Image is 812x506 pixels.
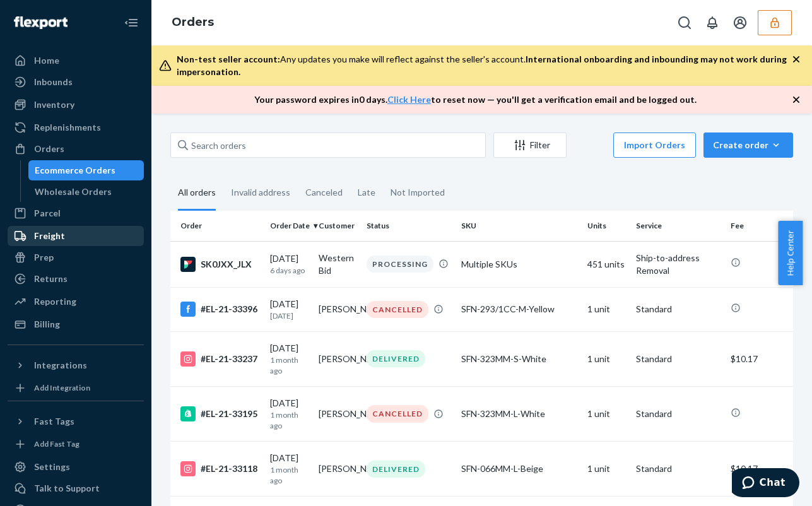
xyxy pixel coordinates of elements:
div: Orders [34,143,64,155]
th: Status [362,211,456,241]
div: Settings [34,461,70,473]
button: Open Search Box [672,10,697,35]
div: Any updates you make will reflect against the seller's account. [177,53,792,78]
button: Help Center [778,221,803,285]
div: Not Imported [391,176,445,209]
a: Billing [8,314,144,334]
p: 6 days ago [270,265,309,276]
div: Canceled [305,176,343,209]
th: Order Date [265,211,314,241]
p: [DATE] [270,310,309,321]
div: #EL-21-33118 [180,461,260,476]
p: Standard [636,408,721,420]
div: SFN-323MM-L-White [461,408,577,420]
div: Returns [34,273,68,285]
div: DELIVERED [367,461,425,478]
button: Integrations [8,355,144,375]
th: Service [631,211,726,241]
a: Prep [8,247,144,268]
p: Standard [636,353,721,365]
div: Create order [713,139,784,151]
div: DELIVERED [367,350,425,367]
td: 1 unit [582,331,631,386]
div: CANCELLED [367,405,428,422]
div: Integrations [34,359,87,372]
a: Freight [8,226,144,246]
div: CANCELLED [367,301,428,318]
span: Non-test seller account: [177,54,280,64]
div: Invalid address [231,176,290,209]
button: Import Orders [613,132,696,158]
div: #EL-21-33396 [180,302,260,317]
td: $10.17 [726,442,801,497]
div: Late [358,176,375,209]
a: Replenishments [8,117,144,138]
div: Add Integration [34,382,90,393]
a: Add Integration [8,380,144,396]
div: Home [34,54,59,67]
div: Prep [34,251,54,264]
p: Standard [636,462,721,475]
td: 1 unit [582,442,631,497]
ol: breadcrumbs [162,4,224,41]
button: Create order [703,132,793,158]
div: Wholesale Orders [35,185,112,198]
div: Parcel [34,207,61,220]
a: Inventory [8,95,144,115]
div: [DATE] [270,342,309,376]
td: Ship-to-address Removal [631,241,726,287]
div: [DATE] [270,252,309,276]
td: [PERSON_NAME] [314,386,362,441]
a: Orders [8,139,144,159]
a: Orders [172,15,214,29]
th: SKU [456,211,582,241]
div: Ecommerce Orders [35,164,115,177]
img: Flexport logo [14,16,68,29]
td: 1 unit [582,386,631,441]
th: Units [582,211,631,241]
a: Reporting [8,291,144,312]
div: [DATE] [270,298,309,321]
div: Add Fast Tag [34,438,79,449]
a: Parcel [8,203,144,223]
p: Your password expires in 0 days . to reset now — you'll get a verification email and be logged out. [254,93,697,106]
a: Click Here [387,94,431,105]
div: Customer [319,220,357,231]
td: 1 unit [582,287,631,331]
div: Replenishments [34,121,101,134]
td: Multiple SKUs [456,241,582,287]
div: SFN-323MM-S-White [461,353,577,365]
p: 1 month ago [270,464,309,486]
a: Add Fast Tag [8,437,144,452]
td: [PERSON_NAME] [314,287,362,331]
div: Billing [34,318,60,331]
div: Fast Tags [34,415,74,428]
div: SFN-066MM-L-Beige [461,462,577,475]
td: $10.17 [726,331,801,386]
button: Open account menu [727,10,753,35]
p: Standard [636,303,721,315]
div: Freight [34,230,65,242]
div: Talk to Support [34,482,100,495]
div: [DATE] [270,452,309,486]
a: Returns [8,269,144,289]
div: #EL-21-33237 [180,351,260,367]
td: Western Bid [314,241,362,287]
div: All orders [178,176,216,211]
button: Talk to Support [8,478,144,498]
button: Open notifications [700,10,725,35]
div: #EL-21-33195 [180,406,260,421]
a: Ecommerce Orders [28,160,144,180]
div: PROCESSING [367,256,433,273]
div: [DATE] [270,397,309,431]
div: SFN-293/1CC-M-Yellow [461,303,577,315]
button: Fast Tags [8,411,144,432]
p: 1 month ago [270,355,309,376]
a: Inbounds [8,72,144,92]
td: 451 units [582,241,631,287]
th: Fee [726,211,801,241]
a: Wholesale Orders [28,182,144,202]
td: [PERSON_NAME] [314,442,362,497]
